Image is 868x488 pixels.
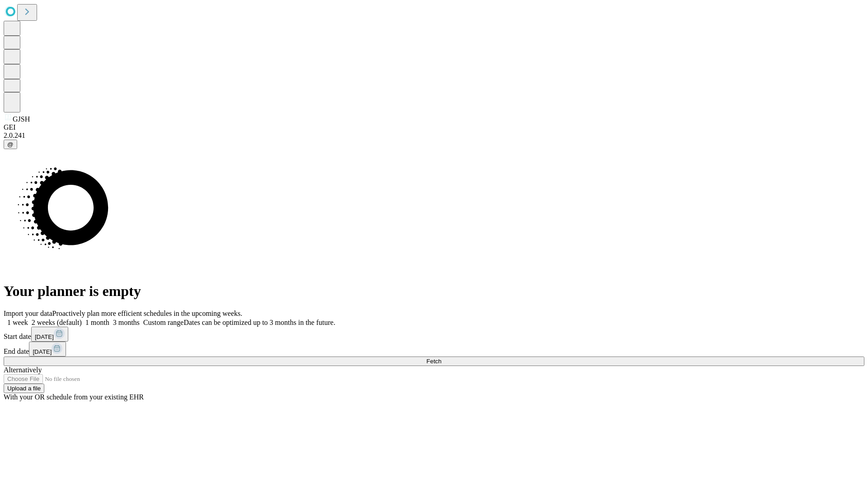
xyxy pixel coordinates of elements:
div: GEI [4,123,864,131]
span: Custom range [143,319,184,326]
span: Proactively plan more efficient schedules in the upcoming weeks. [52,310,242,317]
span: GJSH [13,115,30,123]
span: With your OR schedule from your existing EHR [4,393,144,401]
div: End date [4,342,864,357]
span: 2 weeks (default) [32,319,82,326]
button: [DATE] [29,342,66,357]
span: Import your data [4,310,52,317]
button: Upload a file [4,384,44,393]
span: [DATE] [33,348,52,355]
div: Start date [4,327,864,342]
span: 3 months [113,319,140,326]
button: Fetch [4,357,864,366]
span: Fetch [426,358,441,365]
span: Alternatively [4,366,42,374]
button: @ [4,140,17,149]
div: 2.0.241 [4,131,864,140]
span: 1 month [85,319,109,326]
span: @ [7,141,14,148]
h1: Your planner is empty [4,283,864,300]
button: [DATE] [31,327,68,342]
span: [DATE] [35,333,54,340]
span: 1 week [7,319,28,326]
span: Dates can be optimized up to 3 months in the future. [184,319,335,326]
